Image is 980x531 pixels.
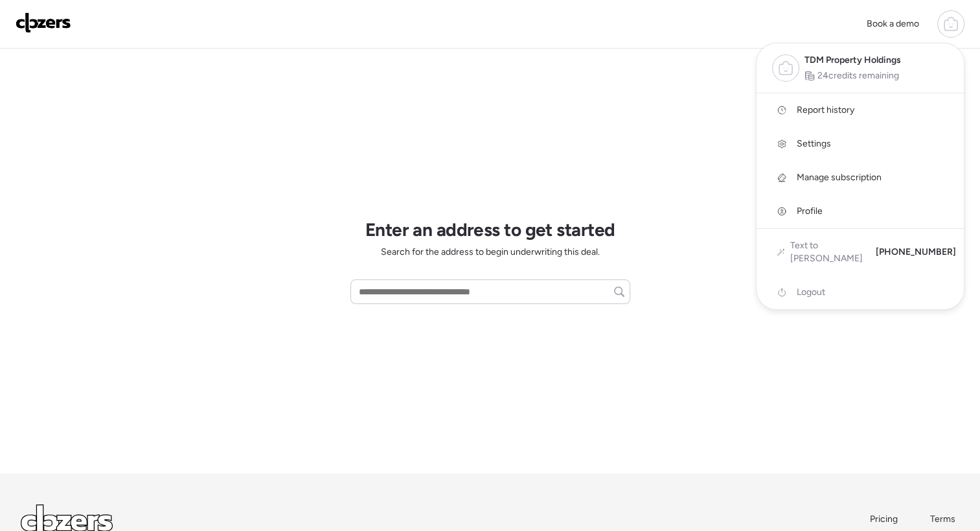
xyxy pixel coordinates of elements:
a: Pricing [870,513,899,526]
a: Terms [930,513,959,526]
img: Logo [16,12,71,33]
span: 24 credits remaining [817,69,899,82]
span: Manage subscription [797,171,882,184]
span: Book a demo [867,18,919,29]
a: Settings [757,127,964,161]
span: [PHONE_NUMBER] [876,246,956,259]
span: Pricing [870,513,898,525]
span: Settings [797,137,831,150]
a: Text to [PERSON_NAME] [777,239,865,265]
span: Text to [PERSON_NAME] [790,239,865,265]
span: Terms [930,513,955,525]
a: Profile [757,195,964,228]
a: Report history [757,93,964,127]
a: Manage subscription [757,161,964,195]
span: Report history [797,104,854,117]
span: Profile [797,205,823,218]
span: TDM Property Holdings [804,54,901,67]
span: Logout [797,286,825,299]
